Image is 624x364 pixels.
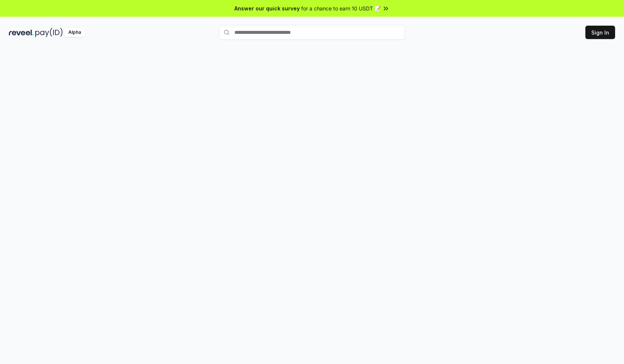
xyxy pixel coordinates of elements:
[301,4,381,12] span: for a chance to earn 10 USDT 📝
[64,28,85,37] div: Alpha
[585,26,615,39] button: Sign In
[234,4,300,12] span: Answer our quick survey
[35,28,63,37] img: pay_id
[9,28,34,37] img: reveel_dark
